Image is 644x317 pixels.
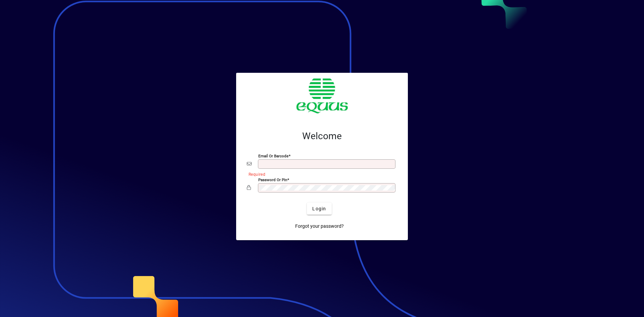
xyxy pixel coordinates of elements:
a: Forgot your password? [292,220,346,232]
h2: Welcome [247,130,397,142]
span: Login [312,205,326,212]
span: Forgot your password? [295,223,344,230]
mat-label: Password or Pin [258,177,287,182]
mat-label: Email or Barcode [258,154,288,158]
mat-error: Required [249,170,392,177]
button: Login [307,203,331,215]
